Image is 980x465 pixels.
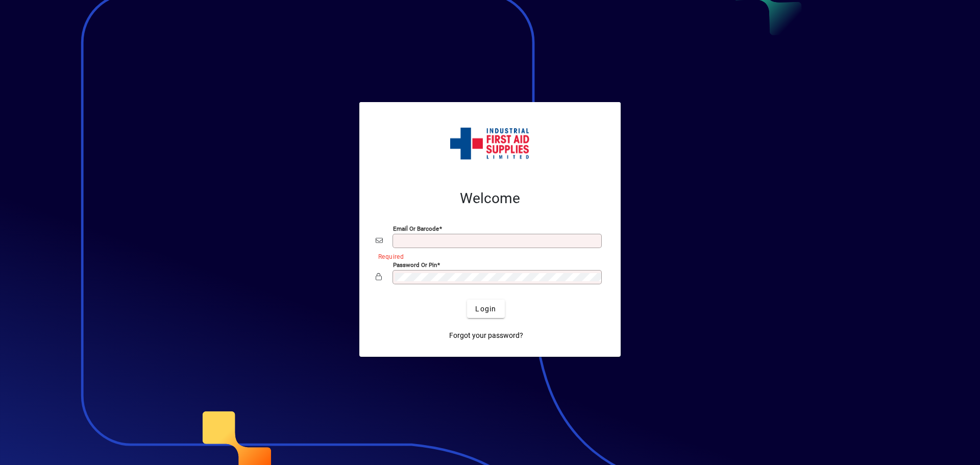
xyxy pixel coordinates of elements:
[393,225,439,232] mat-label: Email or Barcode
[449,330,523,341] span: Forgot your password?
[376,190,604,207] h2: Welcome
[467,300,504,318] button: Login
[378,251,596,261] mat-error: Required
[475,304,496,314] span: Login
[445,326,527,345] a: Forgot your password?
[393,261,437,268] mat-label: Password or Pin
